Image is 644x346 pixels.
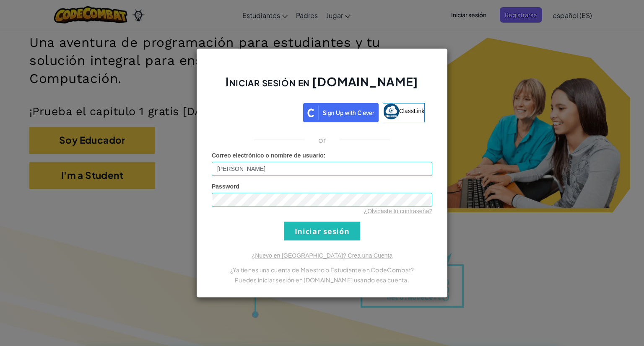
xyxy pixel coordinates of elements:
span: Correo electrónico o nombre de usuario [212,152,324,159]
img: clever_sso_button@2x.png [303,103,379,122]
a: ¿Olvidaste tu contraseña? [364,208,432,214]
input: Iniciar sesión [284,222,360,240]
label: : [212,151,326,160]
p: Puedes iniciar sesión en [DOMAIN_NAME] usando esa cuenta. [212,275,432,285]
a: ¿Nuevo en [GEOGRAPHIC_DATA]? Crea una Cuenta [252,252,392,259]
iframe: Botón de Acceder con Google [215,102,303,121]
p: or [318,135,326,145]
span: ClassLink [399,108,425,114]
h2: Iniciar sesión en [DOMAIN_NAME] [212,74,432,98]
img: classlink-logo-small.png [383,103,399,119]
span: Password [212,183,239,190]
p: ¿Ya tienes una cuenta de Maestro o Estudiante en CodeCombat? [212,265,432,275]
